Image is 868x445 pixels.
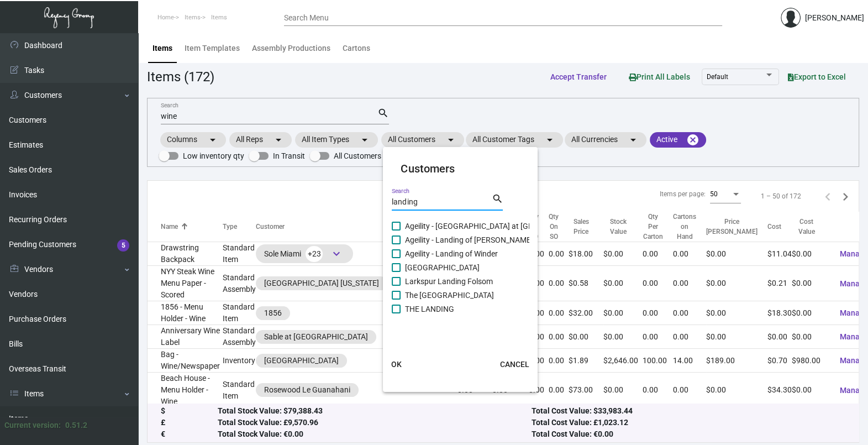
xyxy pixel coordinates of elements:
button: OK [378,354,414,374]
button: CANCEL [491,354,538,374]
span: Ageility - Landing of Winder [405,247,498,260]
mat-card-title: Customers [401,160,520,177]
mat-icon: search [491,192,503,206]
span: CANCEL [499,360,529,369]
span: THE LANDING [405,302,454,316]
div: 0.51.2 [65,420,87,431]
span: The [GEOGRAPHIC_DATA] [405,289,494,302]
span: OK [391,360,402,369]
div: Current version: [4,420,61,431]
span: Ageility - Landing of [PERSON_NAME] [405,233,533,247]
span: Larkspur Landing Folsom [405,275,493,288]
span: [GEOGRAPHIC_DATA] [405,261,480,274]
span: Ageility - [GEOGRAPHIC_DATA] at [GEOGRAPHIC_DATA] [405,219,595,233]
